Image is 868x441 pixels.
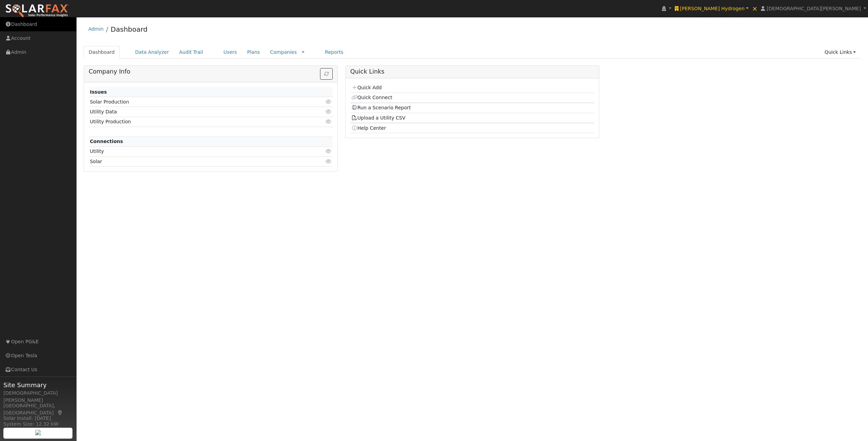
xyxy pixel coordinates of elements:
[90,89,107,95] strong: Issues
[325,159,332,164] i: Click to view
[752,4,758,13] span: ×
[3,380,73,390] span: Site Summary
[351,115,405,121] a: Upload a Utility CSV
[111,25,148,33] a: Dashboard
[89,157,294,167] td: Solar
[242,46,265,59] a: Plans
[3,421,73,428] div: System Size: 12.32 kW
[89,146,294,156] td: Utility
[3,402,73,416] div: [GEOGRAPHIC_DATA], [GEOGRAPHIC_DATA]
[89,97,294,107] td: Solar Production
[325,109,332,114] i: Click to view
[5,4,69,18] img: SolarFax
[57,410,63,415] a: Map
[680,6,745,11] span: [PERSON_NAME] Hydrogen
[351,95,392,100] a: Quick Connect
[325,149,332,154] i: Click to view
[35,430,41,435] img: retrieve
[325,119,332,124] i: Click to view
[88,26,104,32] a: Admin
[351,105,411,110] a: Run a Scenario Report
[325,99,332,104] i: Click to view
[84,46,120,59] a: Dashboard
[767,6,861,11] span: [DEMOGRAPHIC_DATA][PERSON_NAME]
[320,46,348,59] a: Reports
[89,117,294,127] td: Utility Production
[3,390,73,404] div: [DEMOGRAPHIC_DATA][PERSON_NAME]
[819,46,861,59] a: Quick Links
[174,46,208,59] a: Audit Trail
[350,68,595,75] h5: Quick Links
[130,46,174,59] a: Data Analyzer
[351,125,386,131] a: Help Center
[90,139,123,144] strong: Connections
[3,415,73,422] div: Solar Install: [DATE]
[89,68,333,75] h5: Company Info
[351,85,382,90] a: Quick Add
[89,107,294,117] td: Utility Data
[218,46,242,59] a: Users
[270,49,297,55] a: Companies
